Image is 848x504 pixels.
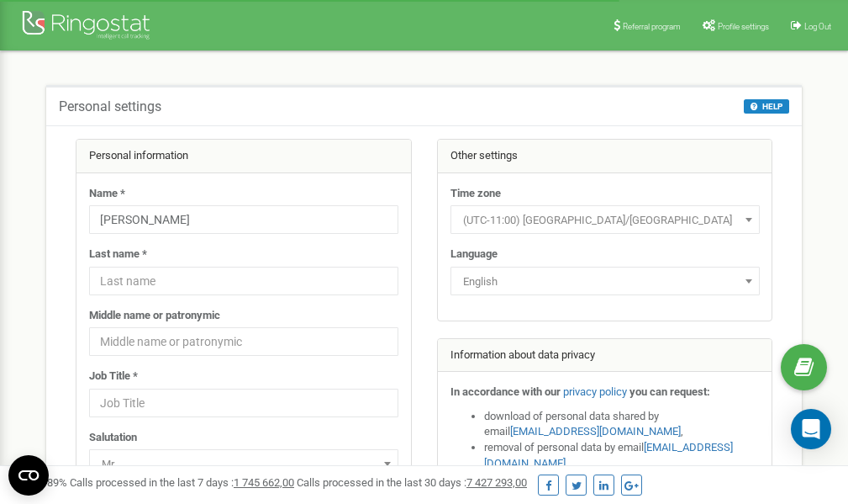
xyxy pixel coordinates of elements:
[89,308,220,324] label: Middle name or patronymic
[629,385,710,398] strong: you can request:
[89,449,398,478] span: Mr.
[456,270,754,294] span: English
[484,409,760,440] li: download of personal data shared by email ,
[450,385,561,398] strong: In accordance with our
[450,186,501,202] label: Time zone
[804,22,831,31] span: Log Out
[450,267,760,295] span: English
[450,205,760,234] span: (UTC-11:00) Pacific/Midway
[438,140,772,173] div: Other settings
[510,425,681,438] a: [EMAIL_ADDRESS][DOMAIN_NAME]
[95,453,392,476] span: Mr.
[8,455,49,496] button: Open CMP widget
[89,267,398,295] input: Last name
[89,205,398,234] input: Name
[89,327,398,356] input: Middle name or patronymic
[563,385,627,398] a: privacy policy
[89,186,125,202] label: Name *
[234,476,294,489] u: 1 745 662,00
[623,22,681,31] span: Referral program
[456,209,754,232] span: (UTC-11:00) Pacific/Midway
[744,99,789,114] button: HELP
[89,389,398,417] input: Job Title
[466,476,527,489] u: 7 427 293,00
[297,476,527,489] span: Calls processed in the last 30 days :
[89,430,137,446] label: Salutation
[70,476,294,489] span: Calls processed in the last 7 days :
[89,247,147,263] label: Last name *
[450,247,498,263] label: Language
[791,409,831,449] div: Open Intercom Messenger
[484,440,760,471] li: removal of personal data by email ,
[59,99,161,114] h5: Personal settings
[89,369,138,385] label: Job Title *
[76,140,411,173] div: Personal information
[718,22,769,31] span: Profile settings
[438,339,772,373] div: Information about data privacy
